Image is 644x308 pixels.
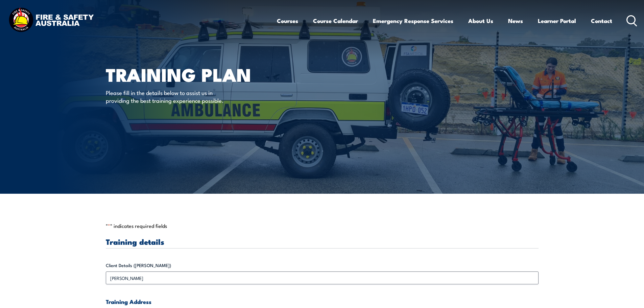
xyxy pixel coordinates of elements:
[508,12,523,30] a: News
[106,89,229,104] p: Please fill in the details below to assist us in providing the best training experience possible.
[106,222,539,229] p: " " indicates required fields
[538,12,576,30] a: Learner Portal
[106,298,539,305] h4: Training Address
[106,262,539,269] label: Client Details ([PERSON_NAME])
[106,238,539,245] h3: Training details
[373,12,453,30] a: Emergency Response Services
[313,12,358,30] a: Course Calendar
[591,12,612,30] a: Contact
[277,12,298,30] a: Courses
[468,12,493,30] a: About Us
[106,66,273,82] h1: Training plan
